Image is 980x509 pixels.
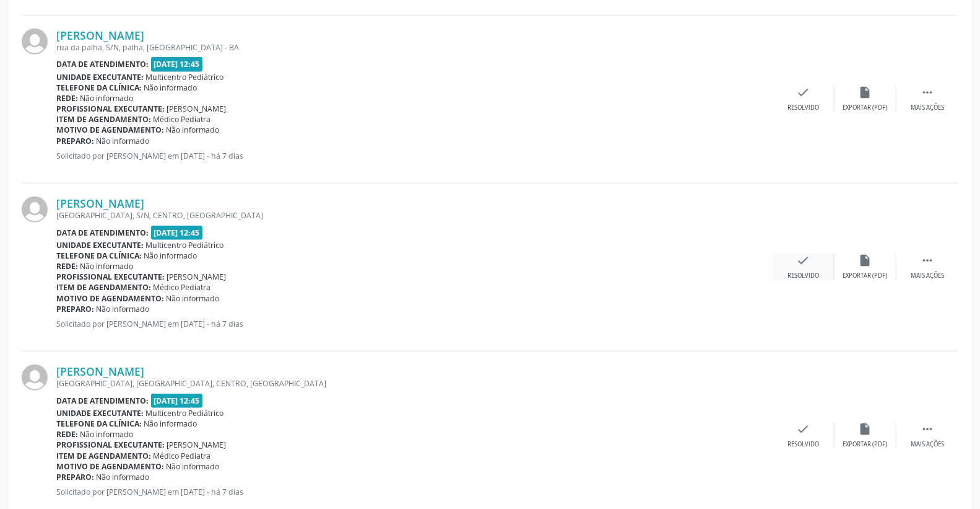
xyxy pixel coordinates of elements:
[56,240,144,250] b: Unidade executante:
[154,282,211,293] span: Médico Pediatra
[911,104,944,112] div: Mais ações
[911,440,944,449] div: Mais ações
[859,86,872,99] i: insert_drive_file
[56,228,149,238] b: Data de atendimento:
[56,125,164,135] b: Motivo de agendamento:
[921,254,934,267] i: 
[859,422,872,436] i: insert_drive_file
[56,408,144,418] b: Unidade executante:
[859,254,872,267] i: insert_drive_file
[56,261,78,272] b: Rede:
[167,440,227,450] span: [PERSON_NAME]
[921,86,934,99] i: 
[56,93,78,104] b: Rede:
[56,197,144,210] a: [PERSON_NAME]
[151,57,203,71] span: [DATE] 12:45
[56,472,94,482] b: Preparo:
[797,422,810,436] i: check
[167,272,227,282] span: [PERSON_NAME]
[56,396,149,406] b: Data de atendimento:
[56,282,151,293] b: Item de agendamento:
[56,304,94,314] b: Preparo:
[56,365,144,378] a: [PERSON_NAME]
[56,378,773,389] div: [GEOGRAPHIC_DATA], [GEOGRAPHIC_DATA], CENTRO, [GEOGRAPHIC_DATA]
[56,440,165,450] b: Profissional executante:
[80,429,134,440] span: Não informado
[56,151,773,161] p: Solicitado por [PERSON_NAME] em [DATE] - há 7 dias
[843,272,888,280] div: Exportar (PDF)
[56,210,773,221] div: [GEOGRAPHIC_DATA], S/N, CENTRO, [GEOGRAPHIC_DATA]
[911,272,944,280] div: Mais ações
[56,451,151,461] b: Item de agendamento:
[56,136,94,146] b: Preparo:
[151,226,203,240] span: [DATE] 12:45
[56,487,773,497] p: Solicitado por [PERSON_NAME] em [DATE] - há 7 dias
[80,261,134,272] span: Não informado
[167,461,220,472] span: Não informado
[56,59,149,69] b: Data de atendimento:
[56,293,164,304] b: Motivo de agendamento:
[787,440,819,449] div: Resolvido
[56,72,144,82] b: Unidade executante:
[22,365,48,391] img: img
[22,197,48,223] img: img
[97,472,150,482] span: Não informado
[144,250,197,261] span: Não informado
[56,250,142,261] b: Telefone da clínica:
[144,418,197,429] span: Não informado
[56,82,142,93] b: Telefone da clínica:
[843,440,888,449] div: Exportar (PDF)
[146,240,224,250] span: Multicentro Pediátrico
[843,104,888,112] div: Exportar (PDF)
[146,72,224,82] span: Multicentro Pediátrico
[56,319,773,329] p: Solicitado por [PERSON_NAME] em [DATE] - há 7 dias
[921,422,934,436] i: 
[80,93,134,104] span: Não informado
[146,408,224,418] span: Multicentro Pediátrico
[167,125,220,135] span: Não informado
[787,272,819,280] div: Resolvido
[797,254,810,267] i: check
[154,114,211,125] span: Médico Pediatra
[151,394,203,408] span: [DATE] 12:45
[56,272,165,282] b: Profissional executante:
[56,429,78,440] b: Rede:
[144,82,197,93] span: Não informado
[97,136,150,146] span: Não informado
[167,104,227,114] span: [PERSON_NAME]
[787,104,819,112] div: Resolvido
[97,304,150,314] span: Não informado
[56,42,773,53] div: rua da palha, S/N, palha, [GEOGRAPHIC_DATA] - BA
[56,418,142,429] b: Telefone da clínica:
[56,114,151,125] b: Item de agendamento:
[22,29,48,55] img: img
[56,104,165,114] b: Profissional executante:
[167,293,220,304] span: Não informado
[56,29,144,42] a: [PERSON_NAME]
[154,451,211,461] span: Médico Pediatra
[797,86,810,99] i: check
[56,461,164,472] b: Motivo de agendamento:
